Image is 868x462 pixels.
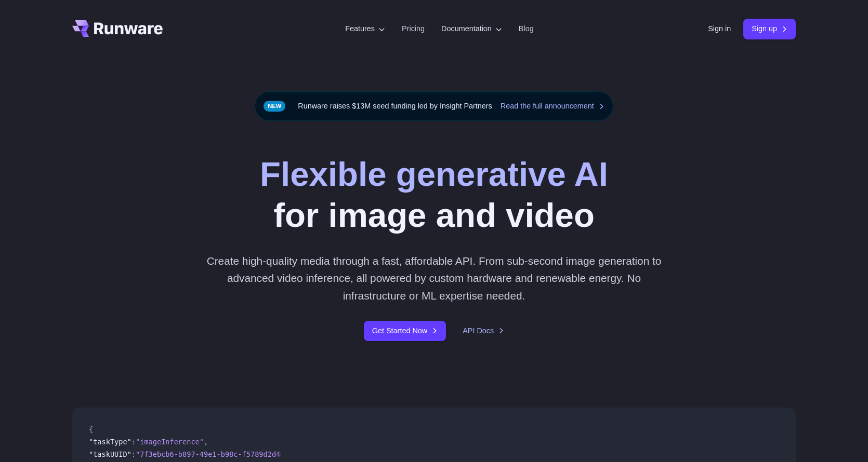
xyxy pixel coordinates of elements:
[501,100,604,112] a: Read the full announcement
[136,438,204,446] span: "imageInference"
[260,154,608,236] h1: for image and video
[255,91,613,121] div: Runware raises $13M seed funding led by Insight Partners
[463,325,504,337] a: API Docs
[743,19,796,39] a: Sign up
[402,23,425,35] a: Pricing
[345,23,385,35] label: Features
[203,252,666,304] p: Create high-quality media through a fast, affordable API. From sub-second image generation to adv...
[89,450,131,458] span: "taskUUID"
[131,450,136,458] span: :
[204,438,208,446] span: ,
[89,438,131,446] span: "taskType"
[708,23,731,35] a: Sign in
[89,425,93,433] span: {
[441,23,502,35] label: Documentation
[136,450,297,458] span: "7f3ebcb6-b897-49e1-b98c-f5789d2d40d7"
[364,321,446,341] a: Get Started Now
[131,438,136,446] span: :
[260,155,608,193] strong: Flexible generative AI
[72,20,163,37] a: Go to /
[519,23,534,35] a: Blog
